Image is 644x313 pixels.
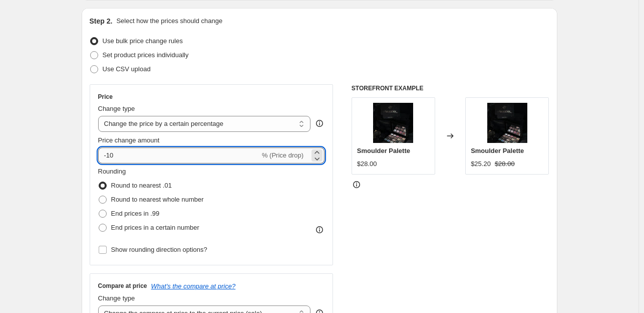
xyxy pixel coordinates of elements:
[98,294,135,302] span: Change type
[487,103,527,143] img: SmoulderProductImage_b0d308d9-02c6-4eb3-a1d0-61aeb7174913_80x.jpg
[471,147,524,154] span: Smoulder Palette
[352,84,549,92] h6: STOREFRONT EXAMPLE
[357,147,410,154] span: Smoulder Palette
[151,282,236,290] button: What's the compare at price?
[111,196,204,203] span: Round to nearest whole number
[116,16,222,26] p: Select how the prices should change
[111,246,207,253] span: Show rounding direction options?
[98,93,113,101] h3: Price
[111,224,199,231] span: End prices in a certain number
[357,159,377,169] div: $28.00
[314,118,325,128] div: help
[373,103,413,143] img: SmoulderProductImage_b0d308d9-02c6-4eb3-a1d0-61aeb7174913_80x.jpg
[111,210,160,217] span: End prices in .99
[103,51,189,59] span: Set product prices individually
[495,159,515,169] strike: $28.00
[471,159,491,169] div: $25.20
[111,182,172,189] span: Round to nearest .01
[98,147,260,164] input: -15
[98,168,126,175] span: Rounding
[98,136,160,144] span: Price change amount
[90,16,113,26] h2: Step 2.
[98,105,135,112] span: Change type
[98,282,147,290] h3: Compare at price
[103,65,151,73] span: Use CSV upload
[262,151,303,159] span: % (Price drop)
[103,37,183,45] span: Use bulk price change rules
